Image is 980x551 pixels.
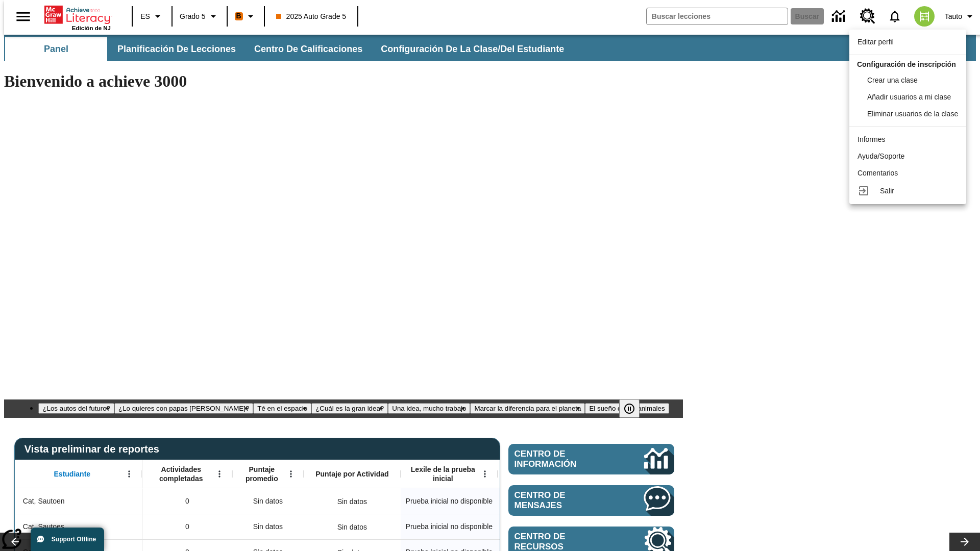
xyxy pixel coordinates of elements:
span: Añadir usuarios a mi clase [867,93,951,101]
span: Configuración de inscripción [857,60,956,68]
span: Eliminar usuarios de la clase [867,110,958,118]
span: Informes [857,135,885,143]
span: Crear una clase [867,76,918,84]
span: Salir [880,187,894,195]
span: Editar perfil [857,38,894,46]
span: Comentarios [857,169,898,177]
span: Ayuda/Soporte [857,152,904,160]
